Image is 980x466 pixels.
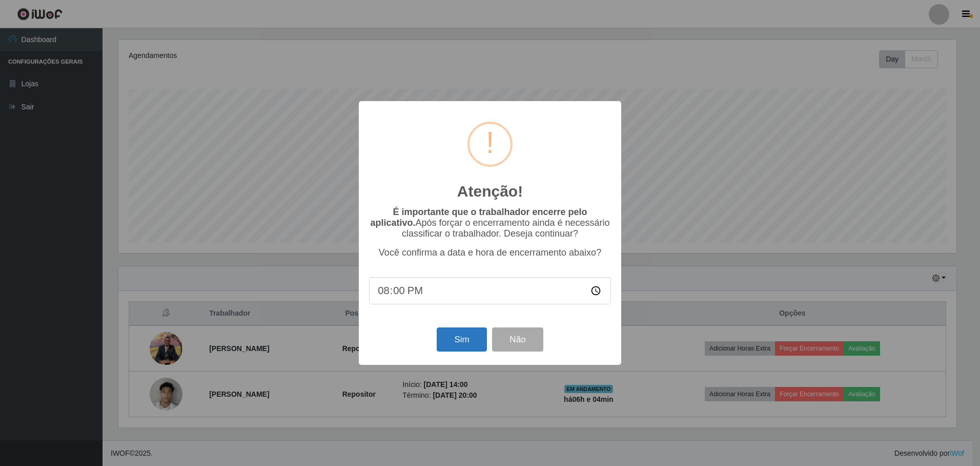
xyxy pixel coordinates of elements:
[370,207,587,228] b: É importante que o trabalhador encerre pelo aplicativo.
[369,207,611,239] p: Após forçar o encerramento ainda é necessário classificar o trabalhador. Deseja continuar?
[457,182,523,201] h2: Atenção!
[437,327,486,352] button: Sim
[492,327,543,352] button: Não
[369,247,611,258] p: Você confirma a data e hora de encerramento abaixo?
